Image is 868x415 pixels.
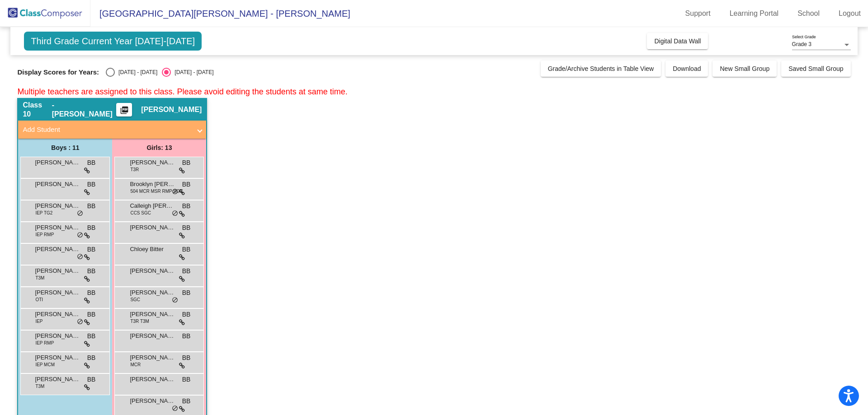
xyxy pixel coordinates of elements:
span: do_not_disturb_alt [77,232,83,239]
span: IEP [35,318,42,325]
span: Digital Data Wall [654,37,701,45]
span: T3M [35,275,44,281]
span: [PERSON_NAME] [PERSON_NAME] [35,266,80,275]
span: BB [87,353,96,363]
span: BB [182,375,191,384]
span: Display Scores for Years: [17,68,99,76]
button: Saved Small Group [781,61,850,77]
span: Download [673,65,701,72]
div: Girls: 13 [112,139,206,157]
span: Chloey Bitter [130,245,175,254]
span: IEP MCM [35,361,55,368]
span: Brooklyn [PERSON_NAME] [130,180,175,189]
span: [PERSON_NAME] [35,245,80,254]
span: BB [87,201,96,211]
span: [PERSON_NAME] [35,158,80,167]
div: Boys : 11 [18,139,112,157]
span: BB [87,223,96,233]
span: T3R [130,166,139,173]
span: BB [182,201,191,211]
span: Grade 3 [792,41,811,47]
span: - [PERSON_NAME] [52,101,117,119]
span: do_not_disturb_alt [172,188,178,196]
span: [PERSON_NAME] [130,158,175,167]
span: SGC [130,296,140,303]
div: [DATE] - [DATE] [171,68,213,76]
span: BB [182,245,191,254]
span: Calleigh [PERSON_NAME] [130,201,175,210]
span: T3R T3M [130,318,149,325]
a: Support [678,6,718,21]
span: BB [87,331,96,341]
span: Multiple teachers are assigned to this class. Please avoid editing the students at same time. [17,87,347,96]
mat-panel-title: Add Student [23,125,191,135]
span: [PERSON_NAME] [35,201,80,210]
button: Download [665,61,708,77]
span: BB [87,375,96,384]
span: [PERSON_NAME] [141,105,202,114]
span: New Small Group [720,65,769,72]
a: Learning Portal [722,6,786,21]
span: Saved Small Group [788,65,843,72]
span: [PERSON_NAME] [35,353,80,362]
span: [PERSON_NAME] [130,396,175,406]
span: do_not_disturb_alt [77,210,83,217]
span: [PERSON_NAME] [130,310,175,319]
span: [PERSON_NAME] [130,353,175,362]
span: do_not_disturb_alt [172,405,178,412]
span: 504 MCR MSR RMP SGC [130,188,183,195]
mat-radio-group: Select an option [106,68,213,77]
span: IEP RMP [35,340,54,346]
span: do_not_disturb_alt [77,253,83,261]
button: Digital Data Wall [647,33,708,49]
span: BB [87,310,96,319]
span: Grade/Archive Students in Table View [548,65,654,72]
button: Grade/Archive Students in Table View [541,61,661,77]
div: [DATE] - [DATE] [115,68,157,76]
button: Print Students Details [116,103,132,117]
span: [GEOGRAPHIC_DATA][PERSON_NAME] - [PERSON_NAME] [90,6,350,21]
span: [PERSON_NAME] [130,266,175,275]
span: [PERSON_NAME] [35,223,80,232]
a: Logout [831,6,868,21]
span: [PERSON_NAME] [130,223,175,232]
span: [PERSON_NAME] [35,375,80,384]
span: [PERSON_NAME] [35,288,80,297]
span: BB [182,266,191,276]
span: [PERSON_NAME] [35,331,80,340]
span: BB [182,223,191,233]
span: [PERSON_NAME] [35,310,80,319]
span: do_not_disturb_alt [172,210,178,217]
span: do_not_disturb_alt [77,318,83,326]
span: BB [182,158,191,168]
span: BB [182,310,191,319]
span: BB [182,180,191,189]
span: T3M [35,383,44,390]
span: BB [87,288,96,298]
span: Third Grade Current Year [DATE]-[DATE] [24,32,202,51]
span: Class 10 [23,101,52,119]
span: OTI [35,296,43,303]
span: IEP RMP [35,231,54,238]
span: [PERSON_NAME] [130,331,175,340]
span: BB [182,396,191,406]
span: BB [182,353,191,363]
span: [PERSON_NAME] [35,180,80,189]
button: New Small Group [712,61,777,77]
span: MCR [130,361,141,368]
span: BB [182,331,191,341]
span: BB [87,158,96,168]
span: [PERSON_NAME] [130,375,175,384]
span: [PERSON_NAME] [130,288,175,297]
a: School [790,6,827,21]
span: BB [87,180,96,189]
span: BB [87,245,96,254]
span: BB [87,266,96,276]
span: do_not_disturb_alt [172,297,178,304]
span: CCS SGC [130,210,151,216]
mat-icon: picture_as_pdf [119,106,130,118]
mat-expansion-panel-header: Add Student [18,121,206,139]
span: BB [182,288,191,298]
span: IEP TG2 [35,210,52,216]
